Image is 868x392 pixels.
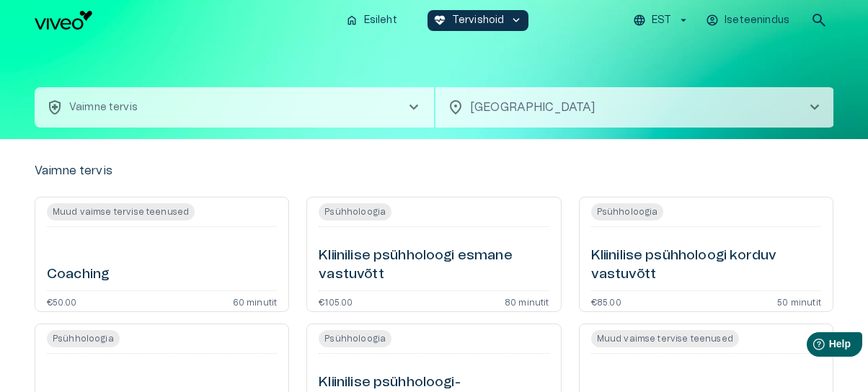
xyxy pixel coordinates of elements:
a: Navigate to homepage [35,11,334,30]
button: Iseteenindus [704,10,793,31]
h6: Coaching [47,265,110,285]
a: Open service booking details [306,197,561,312]
span: keyboard_arrow_down [510,14,523,27]
span: Psühholoogia [47,332,120,345]
button: open search modal [805,6,833,35]
iframe: Help widget launcher [756,326,868,367]
p: €85.00 [591,297,621,306]
span: Muud vaimse tervise teenused [47,205,195,218]
p: EST [652,13,671,28]
p: 80 minutit [505,297,549,306]
a: Open service booking details [35,197,289,312]
span: chevron_right [806,99,823,116]
a: Open service booking details [579,197,833,312]
span: chevron_right [405,99,422,116]
span: Psühholoogia [319,205,391,218]
h6: Kliinilise psühholoogi korduv vastuvõtt [591,246,821,285]
span: ecg_heart [433,14,446,27]
h6: Kliinilise psühholoogi esmane vastuvõtt [319,246,549,285]
span: Psühholoogia [591,205,664,218]
p: €105.00 [319,297,353,306]
button: ecg_heartTervishoidkeyboard_arrow_down [428,10,529,31]
p: Tervishoid [452,13,505,28]
p: 50 minutit [777,297,821,306]
span: home [345,14,358,27]
span: search [810,12,828,29]
button: health_and_safetyVaimne tervischevron_right [35,87,434,128]
p: Iseteenindus [725,13,789,28]
span: location_on [447,99,464,116]
p: Vaimne tervis [35,162,112,179]
p: €50.00 [47,297,76,306]
span: Muud vaimse tervise teenused [591,332,739,345]
button: homeEsileht [340,10,404,31]
img: Viveo logo [35,11,92,30]
button: EST [631,10,692,31]
p: Esileht [364,13,397,28]
span: Psühholoogia [319,332,391,345]
span: health_and_safety [46,99,63,116]
p: 60 minutit [233,297,278,306]
p: [GEOGRAPHIC_DATA] [470,99,783,116]
p: Vaimne tervis [69,100,138,115]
